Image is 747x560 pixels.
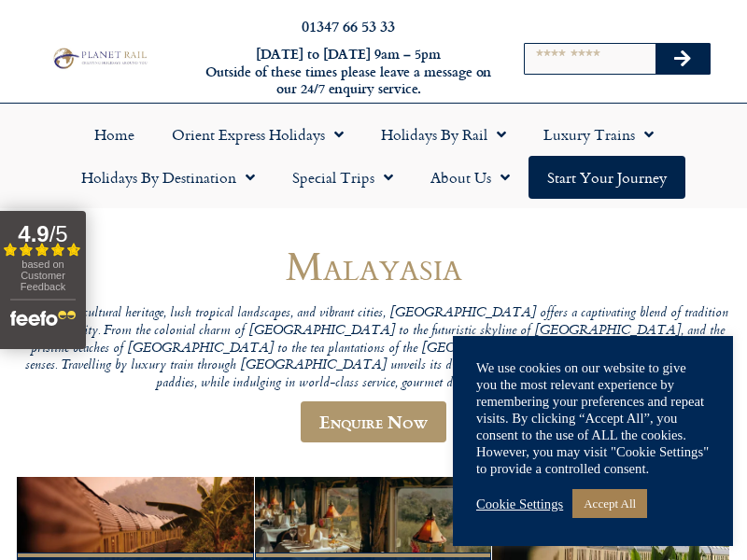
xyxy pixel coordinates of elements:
[476,359,710,477] div: We use cookies on our website to give you the most relevant experience by remembering your prefer...
[76,113,153,156] a: Home
[63,156,274,199] a: Holidays by Destination
[17,244,730,287] h1: Malayasia
[9,113,738,199] nav: Menu
[655,44,710,74] button: Search
[17,305,730,392] p: land of rich cultural heritage, lush tropical landscapes, and vibrant cities, [GEOGRAPHIC_DATA] o...
[301,401,446,442] a: Enquire Now
[529,156,685,199] a: Start your Journey
[362,113,525,156] a: Holidays by Rail
[153,113,362,156] a: Orient Express Holidays
[572,489,647,518] a: Accept All
[49,46,149,70] img: Planet Rail Train Holidays Logo
[274,156,412,199] a: Special Trips
[476,496,563,512] a: Cookie Settings
[525,113,672,156] a: Luxury Trains
[412,156,529,199] a: About Us
[204,46,493,98] h6: [DATE] to [DATE] 9am – 5pm Outside of these times please leave a message on our 24/7 enquiry serv...
[302,15,395,36] a: 01347 66 53 33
